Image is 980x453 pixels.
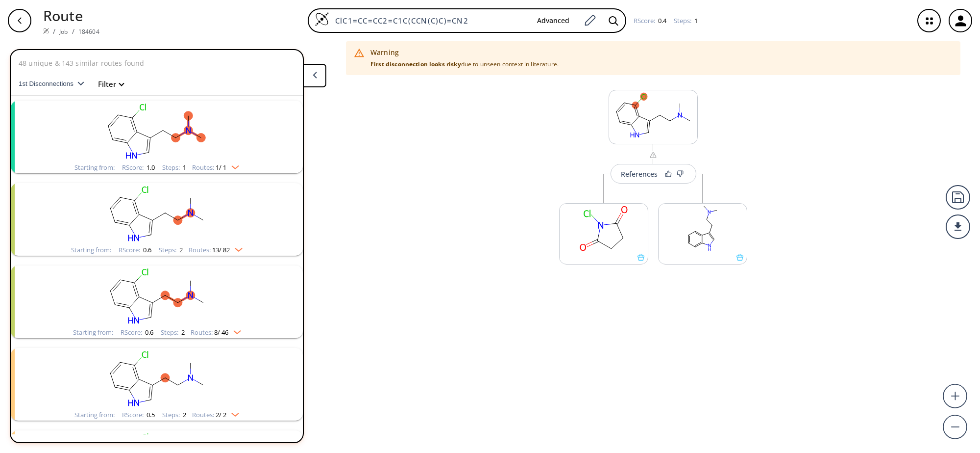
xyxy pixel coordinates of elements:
[621,171,658,177] div: References
[674,18,698,24] div: Steps :
[230,244,243,252] img: Down
[649,151,657,159] img: warning
[29,183,284,244] svg: CN(C)CCc1c[nH]c2cccc(Cl)c12
[121,329,153,336] div: RScore :
[161,329,185,336] div: Steps :
[329,16,529,26] input: Enter SMILES
[212,247,230,253] span: 13 / 82
[74,164,115,171] div: Starting from:
[78,27,99,36] a: 184604
[74,412,115,418] div: Starting from:
[144,328,153,337] span: 0.6
[216,164,226,171] span: 1 / 1
[315,12,329,27] img: Logo Spaya
[142,245,151,254] span: 0.6
[178,245,183,254] span: 2
[181,163,186,172] span: 1
[370,47,559,57] div: Warning
[162,164,186,171] div: Steps :
[19,58,144,68] p: 48 unique & 143 similar routes found
[159,247,183,253] div: Steps :
[226,409,239,417] img: Down
[191,329,241,336] div: Routes:
[53,26,55,36] li: /
[59,27,68,36] a: Job
[43,5,99,26] p: Route
[29,266,284,327] svg: CN(C)CCc1c[nH]c2cccc(Cl)c12
[122,164,155,171] div: RScore :
[657,16,666,25] span: 0.4
[181,410,186,419] span: 2
[226,161,239,169] img: Down
[145,410,155,419] span: 0.5
[634,18,666,24] div: RScore :
[71,247,111,253] div: Starting from:
[92,80,123,88] button: Filter
[189,247,243,253] div: Routes:
[529,12,577,30] button: Advanced
[122,412,155,418] div: RScore :
[145,163,155,172] span: 1.0
[192,164,239,171] div: Routes:
[180,328,185,337] span: 2
[72,26,74,36] li: /
[73,329,113,336] div: Starting from:
[119,247,151,253] div: RScore :
[192,412,239,418] div: Routes:
[29,101,284,162] svg: CN(C)CCc1c[nH]c2cccc(Cl)c12
[43,28,49,34] img: Spaya logo
[228,326,241,334] img: Down
[19,72,92,96] button: 1st Disconnections
[19,80,77,87] span: 1st Disconnections
[216,412,226,418] span: 2 / 2
[370,44,559,72] div: due to unseen context in literature.
[162,412,186,418] div: Steps :
[611,164,696,184] button: References
[693,16,698,25] span: 1
[214,329,228,336] span: 8 / 46
[659,204,747,254] svg: CN(C)CCc1c[nH]c2ccccc12
[370,60,461,68] strong: First disconnection looks risky
[560,204,648,254] svg: O=C1CCC(=O)N1Cl
[29,348,284,409] svg: CN(C)CCc1c[nH]c2cccc(Cl)c12
[609,90,697,140] svg: CN(C)CCc1c[nH]c2cccc(Cl)c12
